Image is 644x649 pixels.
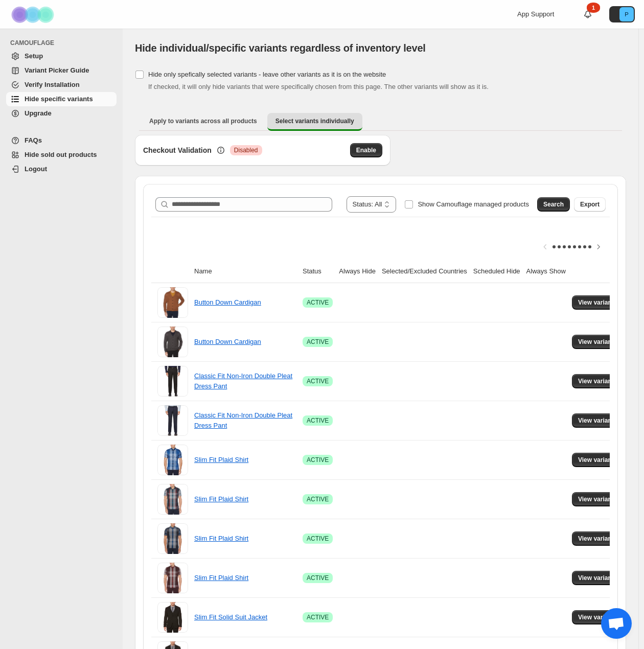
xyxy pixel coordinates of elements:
[234,146,258,154] span: Disabled
[307,574,329,582] span: ACTIVE
[578,377,617,385] span: View variants
[143,145,212,155] h3: Checkout Validation
[25,136,42,144] span: FAQs
[25,81,80,88] span: Verify Installation
[25,66,89,74] span: Variant Picker Guide
[591,240,606,254] button: Scroll table right one column
[572,571,624,585] button: View variants
[25,95,93,103] span: Hide specific variants
[275,117,354,125] span: Select variants individually
[149,117,257,125] span: Apply to variants across all products
[578,456,617,464] span: View variants
[537,197,570,212] button: Search
[194,613,267,621] a: Slim Fit Solid Suit Jacket
[25,109,52,117] span: Upgrade
[194,372,292,390] a: Classic Fit Non-Iron Double Pleat Dress Pant
[141,113,265,129] button: Apply to variants across all products
[578,416,617,425] span: View variants
[307,416,329,425] span: ACTIVE
[300,260,336,283] th: Status
[6,92,117,106] a: Hide specific variants
[307,338,329,346] span: ACTIVE
[194,574,248,582] a: Slim Fit Plaid Shirt
[572,413,624,428] button: View variants
[135,42,426,54] span: Hide individual/specific variants regardless of inventory level
[578,574,617,582] span: View variants
[194,495,248,503] a: Slim Fit Plaid Shirt
[601,608,632,639] div: Open chat
[307,377,329,385] span: ACTIVE
[148,71,386,78] span: Hide only spefically selected variants - leave other variants as it is on the website
[194,456,248,463] a: Slim Fit Plaid Shirt
[625,11,628,17] text: P
[517,10,554,18] span: App Support
[578,613,617,621] span: View variants
[8,1,59,29] img: Camouflage
[6,148,117,162] a: Hide sold out products
[6,133,117,148] a: FAQs
[470,260,523,283] th: Scheduled Hide
[25,165,47,173] span: Logout
[572,610,624,624] button: View variants
[6,49,117,63] a: Setup
[619,7,634,21] span: Avatar with initials P
[578,535,617,543] span: View variants
[572,295,624,310] button: View variants
[543,200,564,208] span: Search
[379,260,470,283] th: Selected/Excluded Countries
[418,200,529,208] span: Show Camouflage managed products
[572,492,624,506] button: View variants
[578,495,617,503] span: View variants
[578,298,617,307] span: View variants
[307,535,329,543] span: ACTIVE
[307,613,329,621] span: ACTIVE
[350,143,382,157] button: Enable
[356,146,376,154] span: Enable
[583,9,593,19] a: 1
[572,453,624,467] button: View variants
[191,260,300,283] th: Name
[194,338,261,345] a: Button Down Cardigan
[572,531,624,546] button: View variants
[267,113,362,131] button: Select variants individually
[574,197,606,212] button: Export
[25,151,97,158] span: Hide sold out products
[6,106,117,121] a: Upgrade
[523,260,569,283] th: Always Show
[578,338,617,346] span: View variants
[6,63,117,78] a: Variant Picker Guide
[307,298,329,307] span: ACTIVE
[307,456,329,464] span: ACTIVE
[194,535,248,542] a: Slim Fit Plaid Shirt
[572,374,624,388] button: View variants
[609,6,635,22] button: Avatar with initials P
[572,335,624,349] button: View variants
[6,162,117,176] a: Logout
[6,78,117,92] a: Verify Installation
[148,83,489,90] span: If checked, it will only hide variants that were specifically chosen from this page. The other va...
[587,3,600,13] div: 1
[194,298,261,306] a: Button Down Cardigan
[25,52,43,60] span: Setup
[194,411,292,429] a: Classic Fit Non-Iron Double Pleat Dress Pant
[580,200,600,208] span: Export
[336,260,379,283] th: Always Hide
[307,495,329,503] span: ACTIVE
[10,39,118,47] span: CAMOUFLAGE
